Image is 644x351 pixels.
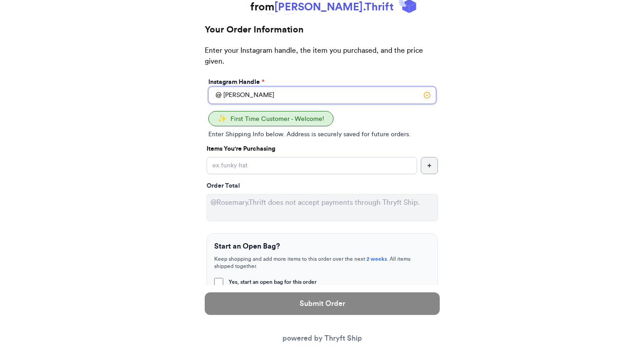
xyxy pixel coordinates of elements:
p: Enter Shipping Info below. Address is securely saved for future orders. [208,130,436,139]
span: 2 weeks [367,256,387,262]
div: Order Total [207,181,438,190]
div: @ [208,87,221,104]
span: Yes, start an open bag for this order [229,278,317,286]
a: powered by Thryft Ship [282,335,362,342]
label: Instagram Handle [208,78,264,87]
input: Yes, start an open bag for this order [214,278,223,287]
input: ex.funky hat [207,157,417,174]
h2: Your Order Information [205,23,440,45]
span: [PERSON_NAME].Thrift [274,2,394,13]
button: Submit Order [205,292,440,315]
p: Items You're Purchasing [207,144,438,153]
span: ✨ [218,115,227,122]
h3: Start an Open Bag? [214,241,430,252]
p: Enter your Instagram handle, the item you purchased, and the price given. [205,45,440,76]
span: First Time Customer - Welcome! [230,116,324,122]
p: Keep shopping and add more items to this order over the next . All items shipped together. [214,255,430,270]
